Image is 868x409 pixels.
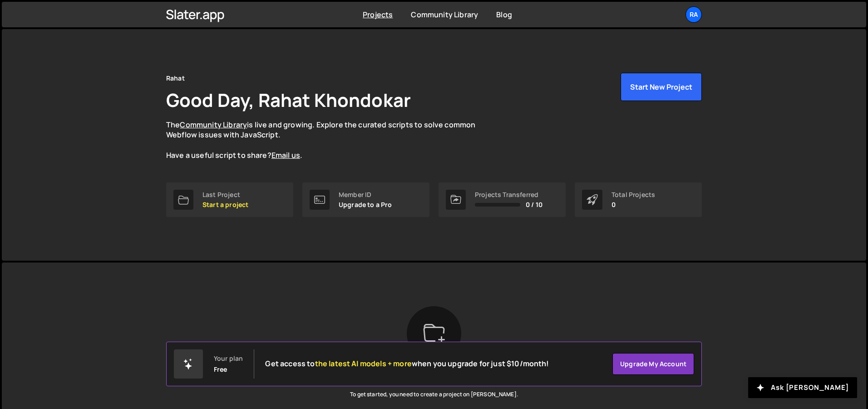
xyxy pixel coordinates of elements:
[214,366,227,373] div: Free
[496,10,512,20] a: Blog
[315,359,412,369] span: the latest AI models + more
[202,201,248,208] p: Start a project
[526,201,542,208] span: 0 / 10
[363,10,393,20] a: Projects
[166,87,411,112] h1: Good Day, Rahat Khondokar
[411,10,478,20] a: Community Library
[612,191,655,198] div: Total Projects
[748,377,857,398] button: Ask [PERSON_NAME]
[271,150,300,160] a: Email us
[166,73,185,84] div: Rahat
[339,201,392,208] p: Upgrade to a Pro
[621,73,702,101] button: Start New Project
[612,201,655,208] p: 0
[202,191,248,198] div: Last Project
[214,355,243,362] div: Your plan
[339,191,392,198] div: Member ID
[180,120,247,130] a: Community Library
[166,182,293,217] a: Last Project Start a project
[350,390,518,399] p: To get started, you need to create a project on [PERSON_NAME].
[265,359,549,368] h2: Get access to when you upgrade for just $10/month!
[166,120,493,161] p: The is live and growing. Explore the curated scripts to solve common Webflow issues with JavaScri...
[475,191,542,198] div: Projects Transferred
[686,6,702,23] a: Ra
[612,353,694,375] a: Upgrade my account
